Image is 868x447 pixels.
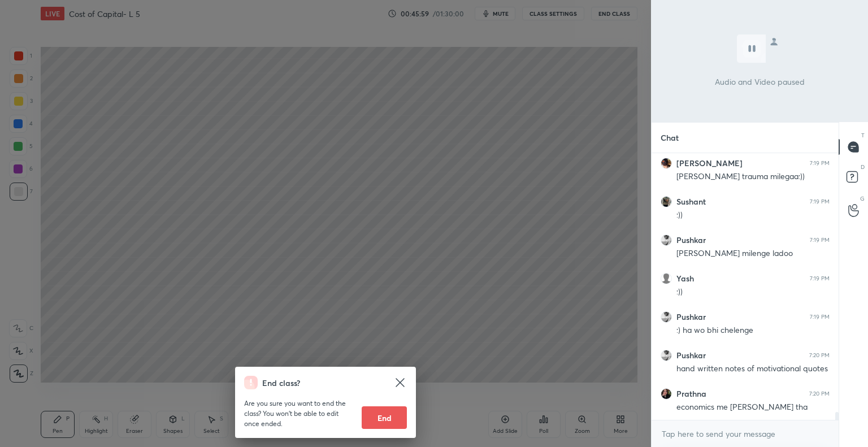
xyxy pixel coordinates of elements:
[861,163,865,171] p: D
[676,197,706,207] h6: Sushant
[810,198,830,205] div: 7:19 PM
[810,237,830,244] div: 7:19 PM
[661,273,672,284] img: default.png
[676,402,830,413] div: economics me [PERSON_NAME] tha
[676,312,706,322] h6: Pushkar
[661,311,672,323] img: 6141478f27b041638389d482461002bd.jpg
[676,274,694,284] h6: Yash
[809,352,830,359] div: 7:20 PM
[809,390,830,397] div: 7:20 PM
[860,194,865,203] p: G
[715,76,805,88] p: Audio and Video paused
[810,160,830,167] div: 7:19 PM
[676,171,830,183] div: [PERSON_NAME] trauma milegaa:))
[676,325,830,336] div: :) ha wo bhi chelenge
[661,235,672,246] img: 6141478f27b041638389d482461002bd.jpg
[262,377,300,389] h4: End class?
[362,406,407,429] button: End
[661,350,672,361] img: 6141478f27b041638389d482461002bd.jpg
[810,314,830,320] div: 7:19 PM
[244,398,353,429] p: Are you sure you want to end the class? You won’t be able to edit once ended.
[652,123,688,153] p: Chat
[676,350,706,361] h6: Pushkar
[661,158,672,169] img: 62ce8518e34e4b1788999baf1d1acfa4.jpg
[676,235,706,245] h6: Pushkar
[676,363,830,375] div: hand written notes of motivational quotes
[810,275,830,282] div: 7:19 PM
[676,287,830,298] div: :))
[661,388,672,400] img: 2e972bb6784346fbb5b0f346d15f8e14.jpg
[676,158,743,168] h6: [PERSON_NAME]
[652,153,839,420] div: grid
[861,131,865,140] p: T
[661,196,672,207] img: a5088634272f4df7b1f34a1c60b66810.jpg
[676,210,830,221] div: :))
[676,248,830,259] div: [PERSON_NAME] milenge ladoo
[676,389,706,399] h6: Prathna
